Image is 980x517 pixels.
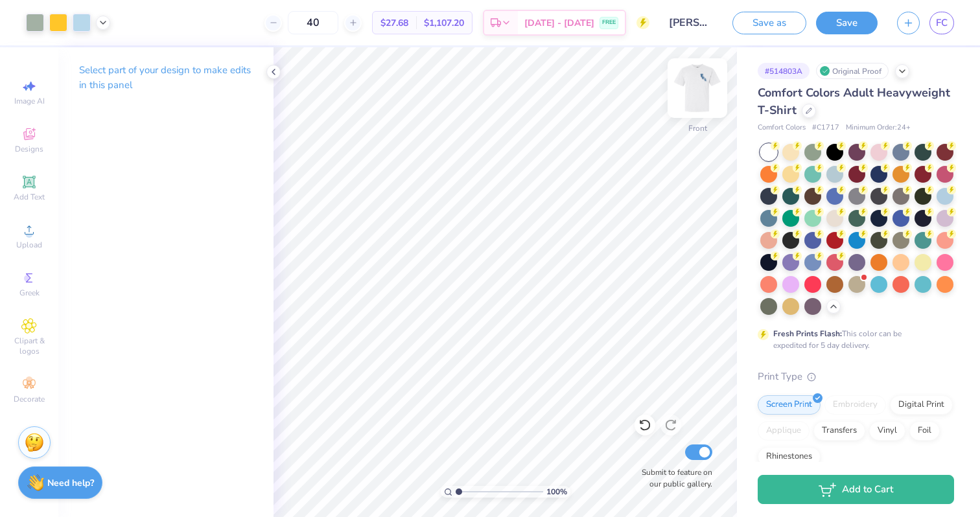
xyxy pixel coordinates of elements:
img: Front [671,62,723,114]
strong: Fresh Prints Flash: [773,328,842,339]
span: Comfort Colors [758,122,806,133]
span: Add Text [14,192,45,202]
span: Greek [19,288,40,298]
div: Screen Print [758,395,821,415]
div: This color can be expedited for 5 day delivery. [773,328,933,351]
span: [DATE] - [DATE] [524,16,594,30]
div: Front [688,122,707,134]
div: Original Proof [816,63,889,79]
span: $1,107.20 [424,16,464,30]
span: Minimum Order: 24 + [846,122,911,133]
span: Comfort Colors Adult Heavyweight T-Shirt [758,85,950,118]
input: Untitled Design [659,10,723,36]
span: Image AI [14,96,45,106]
p: Select part of your design to make edits in this panel [79,63,253,93]
div: # 514803A [758,63,810,79]
button: Add to Cart [758,475,954,504]
div: Foil [909,421,940,441]
label: Submit to feature on our public gallery. [635,466,712,490]
input: – – [288,11,338,34]
div: Vinyl [869,421,905,441]
span: # C1717 [812,122,839,133]
span: 100 % [546,486,567,498]
span: FC [936,16,948,30]
span: FREE [602,18,616,27]
div: Digital Print [890,395,953,415]
a: FC [929,12,954,34]
div: Print Type [758,369,954,384]
button: Save [816,12,878,34]
span: Decorate [14,394,45,404]
button: Save as [732,12,806,34]
span: $27.68 [380,16,408,30]
strong: Need help? [47,477,94,489]
span: Designs [15,144,43,154]
div: Transfers [813,421,865,441]
span: Upload [16,240,42,250]
span: Clipart & logos [6,336,52,356]
div: Rhinestones [758,447,821,466]
div: Embroidery [824,395,886,415]
div: Applique [758,421,810,441]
